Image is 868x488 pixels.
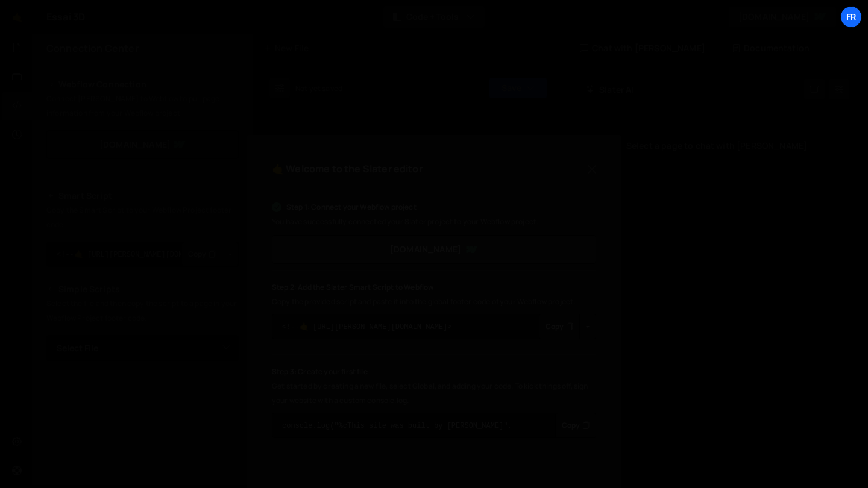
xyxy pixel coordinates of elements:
div: Button group with nested dropdown [555,413,596,438]
p: Step 2: Add the Slater Smart Script to Webflow [272,280,596,295]
textarea: console.log("%cThis site was built by [PERSON_NAME]", "background:blue;color:#fff;padding: 8px;"); [272,413,596,438]
a: Fr [840,6,862,28]
p: You have successfully connected your Slater project to your Webflow project. [272,214,596,229]
textarea: <!--🤙 [URL][PERSON_NAME][DOMAIN_NAME]> <script>document.addEventListener("DOMContentLoaded", func... [272,314,596,339]
div: Button group with nested dropdown [539,314,596,339]
button: Copy [539,314,580,339]
a: [DOMAIN_NAME] [272,235,596,264]
p: Step 3: Create your first file [272,364,596,379]
button: Close [583,160,601,178]
button: Copy [555,413,596,438]
p: Copy the provided script and paste it into the global footer code of your Webflow project. [272,295,596,309]
p: Step 1: Connect your Webflow project [272,200,596,214]
p: Get started by creating a new file, select Global, and adding your code. To kick things off, sign... [272,379,596,408]
h5: 🤙 Welcome to the Slater editor [272,160,423,178]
